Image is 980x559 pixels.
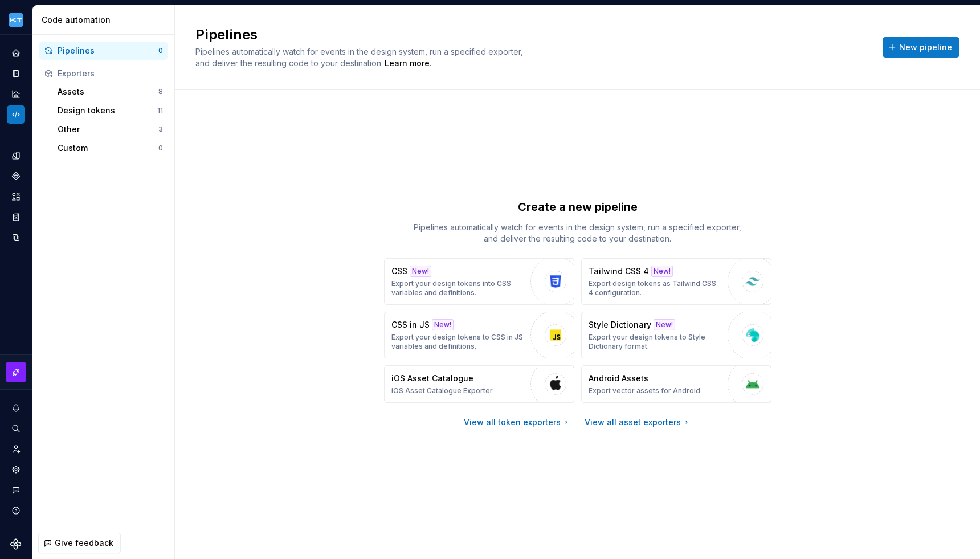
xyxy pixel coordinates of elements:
[581,312,771,358] button: Style DictionaryNew!Export your design tokens to Style Dictionary format.
[10,538,22,550] svg: Supernova Logo
[53,83,168,101] button: Assets8
[518,199,638,215] p: Create a new pipeline
[384,365,574,403] button: iOS Asset CatalogueiOS Asset Catalogue Exporter
[391,373,473,384] p: iOS Asset Catalogue
[581,365,771,403] button: Android AssetsExport vector assets for Android
[589,266,649,277] p: Tailwind CSS 4
[391,266,407,277] p: CSS
[7,44,25,62] a: Home
[654,319,675,330] div: New!
[7,229,25,247] a: Data sources
[53,101,168,120] button: Design tokens11
[391,319,430,330] p: CSS in JS
[42,14,170,26] div: Code automation
[38,533,121,553] button: Give feedback
[589,333,722,351] p: Export your design tokens to Style Dictionary format.
[58,124,158,135] div: Other
[589,373,648,384] p: Android Assets
[410,266,431,277] div: New!
[195,47,525,68] span: Pipelines automatically watch for events in the design system, run a specified exporter, and deli...
[58,45,158,56] div: Pipelines
[407,222,749,244] p: Pipelines automatically watch for events in the design system, run a specified exporter, and deli...
[384,258,574,305] button: CSSNew!Export your design tokens into CSS variables and definitions.
[39,42,168,60] button: Pipelines0
[581,258,771,305] button: Tailwind CSS 4New!Export design tokens as Tailwind CSS 4 configuration.
[391,333,525,351] p: Export your design tokens to CSS in JS variables and definitions.
[384,312,574,358] button: CSS in JSNew!Export your design tokens to CSS in JS variables and definitions.
[899,42,952,53] span: New pipeline
[53,120,168,138] button: Other3
[7,419,25,438] button: Search ⌘K
[391,386,493,395] p: iOS Asset Catalogue Exporter
[589,386,700,395] p: Export vector assets for Android
[195,26,869,44] h2: Pipelines
[7,460,25,479] a: Settings
[7,167,25,185] a: Components
[58,86,158,97] div: Assets
[55,537,113,549] span: Give feedback
[651,266,673,277] div: New!
[383,59,431,68] span: .
[158,87,163,96] div: 8
[7,481,25,499] button: Contact support
[385,58,430,69] a: Learn more
[158,46,163,55] div: 0
[157,106,163,115] div: 11
[464,417,571,428] a: View all token exporters
[158,144,163,153] div: 0
[7,85,25,103] a: Analytics
[58,105,157,116] div: Design tokens
[158,125,163,134] div: 3
[391,279,525,297] p: Export your design tokens into CSS variables and definitions.
[7,105,25,124] a: Code automation
[7,146,25,165] a: Design tokens
[7,187,25,206] a: Assets
[7,64,25,83] a: Documentation
[589,319,651,330] p: Style Dictionary
[883,37,959,58] button: New pipeline
[7,440,25,458] a: Invite team
[432,319,454,330] div: New!
[7,399,25,417] button: Notifications
[585,417,691,428] a: View all asset exporters
[7,208,25,226] a: Storybook stories
[9,13,23,27] img: dee6e31e-e192-4f70-8333-ba8f88832f05.png
[53,139,168,157] button: Custom0
[58,68,163,79] div: Exporters
[589,279,722,297] p: Export design tokens as Tailwind CSS 4 configuration.
[58,142,158,154] div: Custom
